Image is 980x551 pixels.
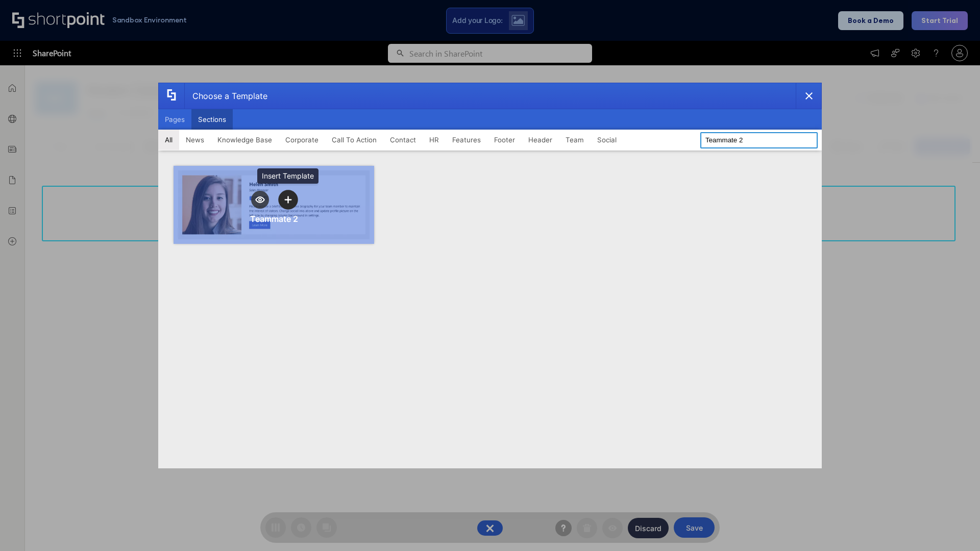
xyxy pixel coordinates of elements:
[446,130,487,150] button: Features
[184,83,267,109] div: Choose a Template
[591,130,623,150] button: Social
[250,214,298,224] div: Teammate 2
[700,132,818,148] input: Search
[559,130,591,150] button: Team
[423,130,446,150] button: HR
[158,130,179,150] button: All
[325,130,383,150] button: Call To Action
[383,130,423,150] button: Contact
[279,130,325,150] button: Corporate
[522,130,559,150] button: Header
[179,130,211,150] button: News
[211,130,279,150] button: Knowledge Base
[158,109,191,130] button: Pages
[158,83,822,468] div: template selector
[191,109,233,130] button: Sections
[487,130,522,150] button: Footer
[929,502,980,551] iframe: Chat Widget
